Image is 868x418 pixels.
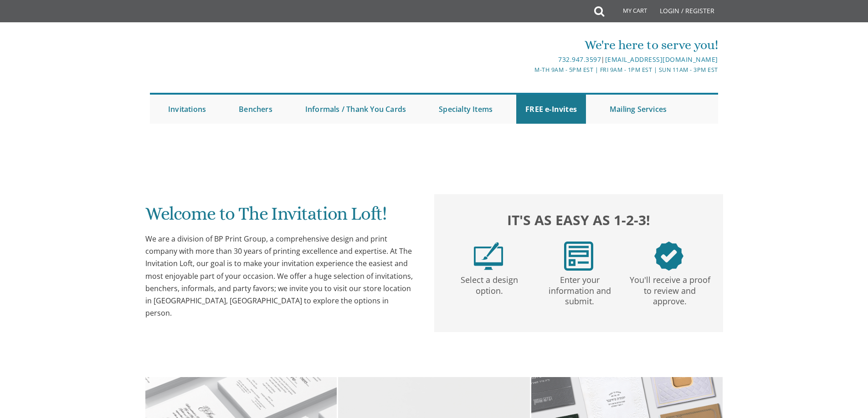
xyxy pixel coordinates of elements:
a: My Cart [603,1,653,24]
h2: It's as easy as 1-2-3! [443,210,714,230]
a: Specialty Items [430,95,502,124]
a: Invitations [159,95,215,124]
div: | [340,54,718,65]
div: We're here to serve you! [340,36,718,54]
p: Select a design option. [446,271,533,297]
div: We are a division of BP Print Group, a comprehensive design and print company with more than 30 y... [145,233,416,319]
h1: Welcome to The Invitation Loft! [145,204,416,231]
a: FREE e-Invites [516,95,586,124]
a: Informals / Thank You Cards [296,95,415,124]
a: [EMAIL_ADDRESS][DOMAIN_NAME] [605,55,718,64]
img: step3.png [654,242,683,271]
a: Mailing Services [601,95,676,124]
a: Benchers [230,95,282,124]
img: step1.png [474,242,503,271]
img: step2.png [564,242,593,271]
a: 732.947.3597 [558,55,601,64]
div: M-Th 9am - 5pm EST | Fri 9am - 1pm EST | Sun 11am - 3pm EST [340,65,718,75]
p: You'll receive a proof to review and approve. [627,271,713,307]
p: Enter your information and submit. [536,271,623,307]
